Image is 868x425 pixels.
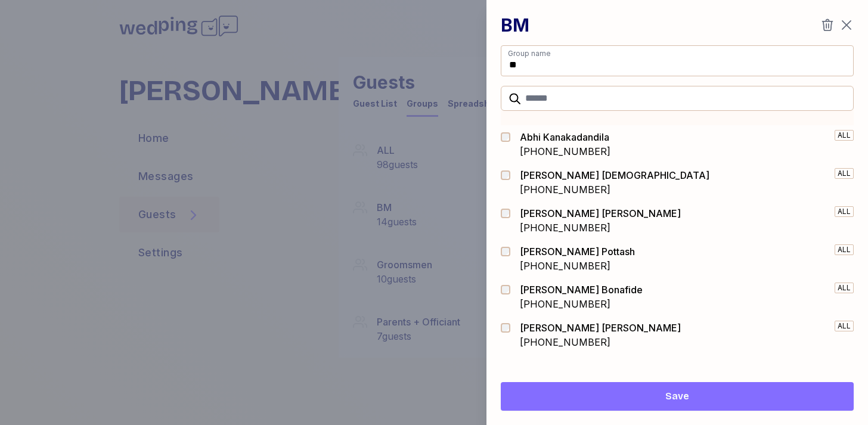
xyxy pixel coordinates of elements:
[520,206,681,221] div: [PERSON_NAME] [PERSON_NAME]
[835,206,854,217] div: ALL
[520,297,643,311] div: [PHONE_NUMBER]
[520,182,709,197] div: [PHONE_NUMBER]
[835,168,854,179] div: ALL
[520,259,635,273] div: [PHONE_NUMBER]
[501,14,529,36] h1: BM
[501,45,854,76] input: Group name
[835,321,854,331] div: ALL
[835,283,854,293] div: ALL
[835,130,854,141] div: ALL
[520,168,709,182] div: [PERSON_NAME] [DEMOGRAPHIC_DATA]
[520,321,681,335] div: [PERSON_NAME] [PERSON_NAME]
[520,221,681,235] div: [PHONE_NUMBER]
[520,283,643,297] div: [PERSON_NAME] Bonafide
[520,144,610,159] div: [PHONE_NUMBER]
[520,244,635,259] div: [PERSON_NAME] Pottash
[665,389,689,404] span: Save
[835,244,854,255] div: ALL
[501,382,854,411] button: Save
[520,130,610,144] div: Abhi Kanakadandila
[520,335,681,349] div: [PHONE_NUMBER]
